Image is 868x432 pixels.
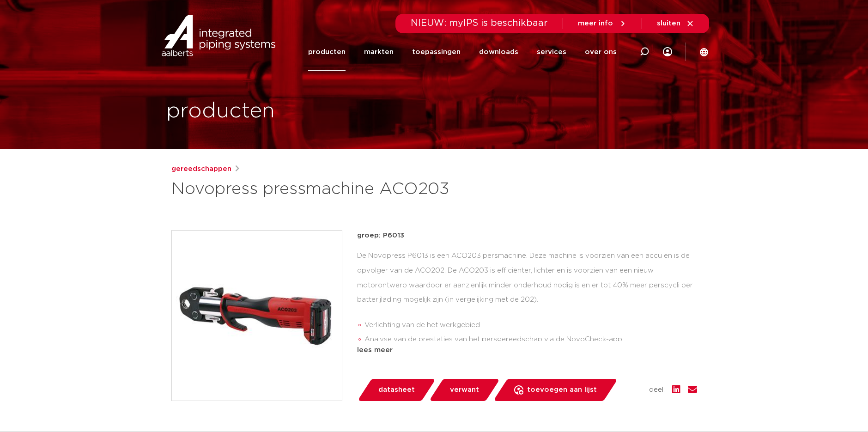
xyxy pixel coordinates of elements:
a: markten [364,33,394,71]
a: meer info [578,19,627,28]
span: NIEUW: myIPS is beschikbaar [411,18,548,28]
li: Verlichting van de het werkgebied [364,318,697,333]
a: datasheet [357,379,436,401]
p: groep: P6013 [357,230,697,241]
a: gereedschappen [171,164,231,175]
span: meer info [578,20,613,27]
div: lees meer [357,345,697,356]
a: downloads [479,33,518,71]
span: deel: [649,384,665,395]
h1: producten [166,97,275,126]
a: services [537,33,566,71]
span: verwant [450,383,479,397]
nav: Menu [308,33,617,71]
a: sluiten [657,19,694,28]
span: toevoegen aan lijst [527,383,597,397]
h1: Novopress pressmachine ACO203 [171,178,518,201]
div: De Novopress P6013 is een ACO203 persmachine. Deze machine is voorzien van een accu en is de opvo... [357,249,697,341]
div: my IPS [663,33,672,71]
a: toepassingen [412,33,461,71]
a: producten [308,33,346,71]
span: datasheet [378,383,415,397]
li: Analyse van de prestaties van het persgereedschap via de NovoCheck-app [364,332,697,347]
span: sluiten [657,20,680,27]
img: Product Image for Novopress pressmachine ACO203 [172,231,342,401]
a: over ons [585,33,617,71]
a: verwant [429,379,500,401]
